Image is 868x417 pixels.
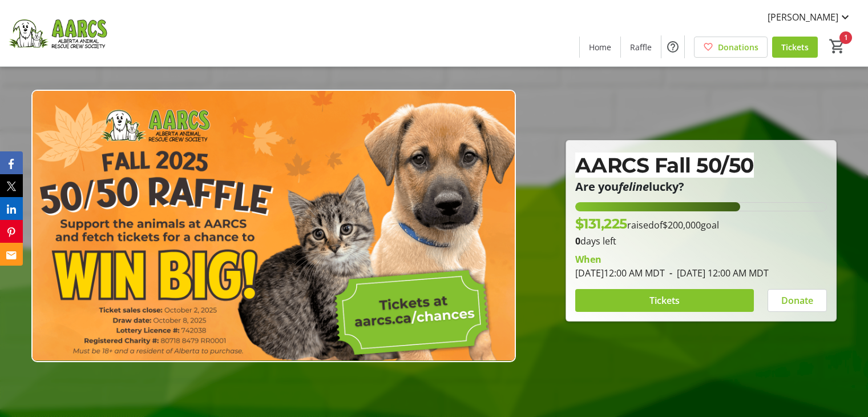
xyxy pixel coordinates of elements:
span: Donations [718,41,758,53]
button: Tickets [575,289,754,312]
button: [PERSON_NAME] [758,8,861,26]
em: feline [619,179,649,194]
a: Donations [694,37,768,58]
div: When [575,252,601,266]
p: days left [575,234,827,248]
span: - [665,267,677,279]
span: [DATE] 12:00 AM MDT [665,267,769,279]
button: Cart [827,36,847,57]
span: AARCS Fall 50/50 [575,153,754,178]
button: Donate [768,289,827,312]
span: $200,000 [663,219,701,231]
p: raised of goal [575,214,719,234]
a: Raffle [621,37,661,58]
span: [PERSON_NAME] [768,10,838,24]
span: Tickets [649,294,680,307]
span: $131,225 [575,215,627,232]
button: Help [661,35,684,58]
span: Raffle [630,41,652,53]
img: Alberta Animal Rescue Crew Society's Logo [7,5,108,62]
a: Tickets [772,37,818,58]
span: Tickets [781,41,809,53]
span: 0 [575,235,580,247]
a: Home [580,37,620,58]
span: Donate [781,294,813,307]
span: [DATE] 12:00 AM MDT [575,267,665,279]
img: Campaign CTA Media Photo [31,90,516,363]
p: Are you lucky? [575,181,827,193]
span: Home [589,41,611,53]
div: 65.6125% of fundraising goal reached [575,202,827,211]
